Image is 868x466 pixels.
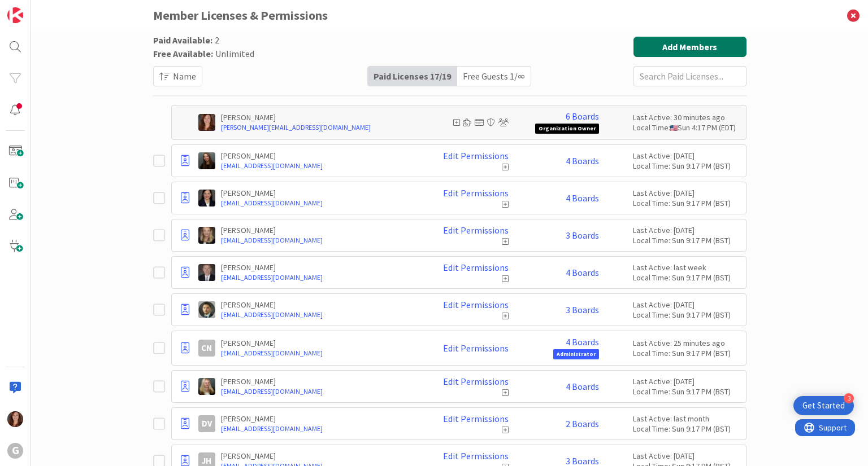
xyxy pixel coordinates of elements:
[633,151,740,161] div: Last Active: [DATE]
[153,66,202,86] button: Name
[221,272,418,283] a: [EMAIL_ADDRESS][DOMAIN_NAME]
[457,67,531,86] div: Free Guests 1 / ∞
[221,225,418,235] p: [PERSON_NAME]
[633,161,740,171] div: Local Time: Sun 9:17 PM (BST)
[443,262,509,272] a: Edit Permissions
[566,156,599,166] a: 4 Boards
[198,415,215,432] div: DV
[221,151,418,161] p: [PERSON_NAME]
[633,112,740,122] div: Last Active: 30 minutes ago
[793,396,854,415] div: Open Get Started checklist, remaining modules: 3
[221,451,418,461] p: [PERSON_NAME]
[221,188,418,198] p: [PERSON_NAME]
[7,411,23,427] img: CA
[368,67,457,86] div: Paid Licenses 17 / 19
[215,34,219,46] span: 2
[221,424,418,434] a: [EMAIL_ADDRESS][DOMAIN_NAME]
[566,456,599,466] a: 3 Boards
[566,337,599,347] a: 4 Boards
[566,305,599,315] a: 3 Boards
[566,111,599,121] a: 6 Boards
[535,124,599,134] span: Organization Owner
[198,114,215,131] img: CA
[443,300,509,310] a: Edit Permissions
[198,227,215,244] img: BS
[633,188,740,198] div: Last Active: [DATE]
[221,262,418,272] p: [PERSON_NAME]
[633,424,740,434] div: Local Time: Sun 9:17 PM (BST)
[633,66,747,86] input: Search Paid Licenses...
[633,235,740,245] div: Local Time: Sun 9:17 PM (BST)
[633,376,740,386] div: Last Active: [DATE]
[443,414,509,424] a: Edit Permissions
[566,381,599,392] a: 4 Boards
[633,348,740,358] div: Local Time: Sun 9:17 PM (BST)
[566,419,599,429] a: 2 Boards
[221,414,418,424] p: [PERSON_NAME]
[7,443,23,459] div: G
[443,451,509,461] a: Edit Permissions
[633,300,740,310] div: Last Active: [DATE]
[221,300,418,310] p: [PERSON_NAME]
[221,338,418,348] p: [PERSON_NAME]
[670,125,678,131] img: us.png
[221,376,418,386] p: [PERSON_NAME]
[844,393,854,403] div: 3
[802,400,845,411] div: Get Started
[633,198,740,208] div: Local Time: Sun 9:17 PM (BST)
[198,378,215,395] img: DS
[443,188,509,198] a: Edit Permissions
[221,161,418,171] a: [EMAIL_ADDRESS][DOMAIN_NAME]
[153,48,213,59] span: Free Available:
[7,7,23,23] img: Visit kanbanzone.com
[215,48,254,59] span: Unlimited
[153,34,212,46] span: Paid Available:
[221,310,418,320] a: [EMAIL_ADDRESS][DOMAIN_NAME]
[198,301,215,318] img: CG
[173,69,196,83] span: Name
[198,190,215,206] img: AM
[443,376,509,386] a: Edit Permissions
[633,272,740,283] div: Local Time: Sun 9:17 PM (BST)
[24,2,51,15] span: Support
[633,338,740,348] div: Last Active: 25 minutes ago
[566,193,599,203] a: 4 Boards
[633,451,740,461] div: Last Active: [DATE]
[633,225,740,235] div: Last Active: [DATE]
[443,225,509,235] a: Edit Permissions
[633,262,740,272] div: Last Active: last week
[553,349,599,359] span: Administrator
[443,343,509,353] a: Edit Permissions
[566,267,599,278] a: 4 Boards
[221,122,418,133] a: [PERSON_NAME][EMAIL_ADDRESS][DOMAIN_NAME]
[221,386,418,397] a: [EMAIL_ADDRESS][DOMAIN_NAME]
[566,230,599,240] a: 3 Boards
[633,37,747,57] button: Add Members
[633,122,740,133] div: Local Time: Sun 4:17 PM (EDT)
[198,340,215,357] div: CN
[221,235,418,245] a: [EMAIL_ADDRESS][DOMAIN_NAME]
[443,151,509,161] a: Edit Permissions
[198,152,215,169] img: AM
[198,264,215,281] img: BG
[633,414,740,424] div: Last Active: last month
[221,198,418,208] a: [EMAIL_ADDRESS][DOMAIN_NAME]
[633,386,740,397] div: Local Time: Sun 9:17 PM (BST)
[221,348,418,358] a: [EMAIL_ADDRESS][DOMAIN_NAME]
[221,112,418,122] p: [PERSON_NAME]
[633,310,740,320] div: Local Time: Sun 9:17 PM (BST)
